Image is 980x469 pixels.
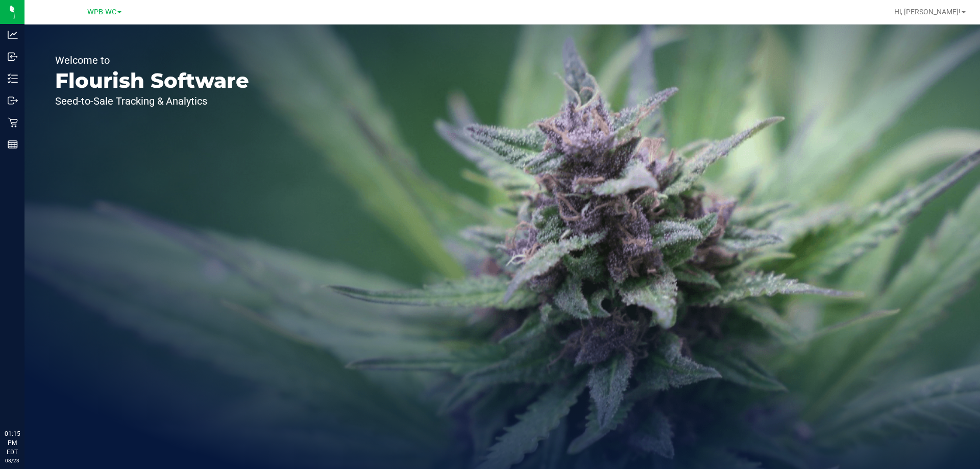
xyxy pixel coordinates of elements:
p: 01:15 PM EDT [5,429,20,457]
span: WPB WC [87,8,116,16]
p: Flourish Software [55,70,249,91]
inline-svg: Outbound [8,95,18,106]
p: 08/23 [5,457,20,464]
inline-svg: Inbound [8,52,18,62]
inline-svg: Retail [8,117,18,128]
inline-svg: Reports [8,139,18,150]
p: Welcome to [55,55,249,65]
span: Hi, [PERSON_NAME]! [894,8,961,16]
inline-svg: Analytics [8,30,18,40]
inline-svg: Inventory [8,73,18,84]
p: Seed-to-Sale Tracking & Analytics [55,96,249,106]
